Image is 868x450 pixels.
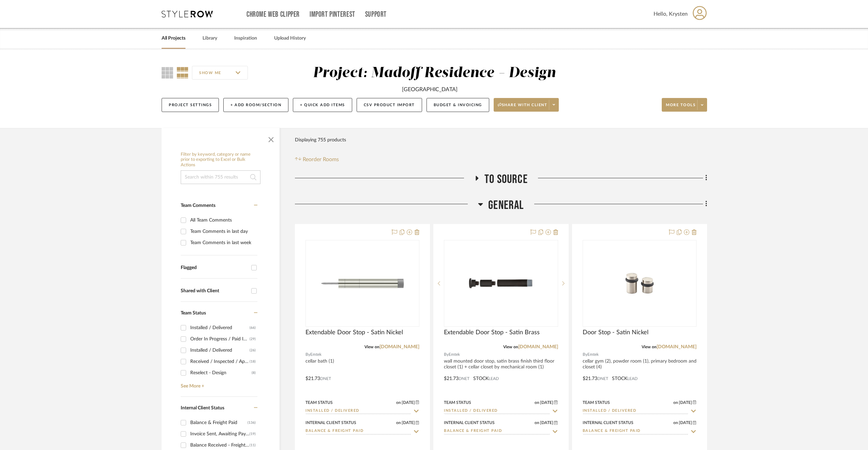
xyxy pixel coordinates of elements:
div: Invoice Sent, Awaiting Payment [190,428,250,439]
img: Extendable Door Stop - Satin Nickel [320,241,405,326]
a: Upload History [274,34,306,43]
span: [DATE] [539,400,554,405]
img: Extendable Door Stop - Satin Brass [458,241,543,326]
div: Team Comments in last day [190,226,256,237]
input: Type to Search… [583,408,688,414]
span: General [488,198,524,213]
div: Order In Progress / Paid In Full w/ Freight, No Balance due [190,334,250,344]
span: Emtek [310,351,321,358]
div: Internal Client Status [583,420,633,426]
span: on [535,421,539,425]
div: Balance & Freight Paid [190,417,248,428]
span: By [305,351,310,358]
div: (29) [250,334,256,344]
div: All Team Comments [190,215,256,226]
a: Support [365,12,387,17]
div: Internal Client Status [444,420,495,426]
div: Received / Inspected / Approved [190,356,250,367]
span: Team Status [181,311,206,315]
div: Reselect - Design [190,367,252,378]
div: Flagged [181,265,248,271]
span: on [535,400,539,405]
span: on [673,421,678,425]
div: [GEOGRAPHIC_DATA] [402,85,458,94]
a: [DOMAIN_NAME] [518,344,558,349]
button: + Add Room/Section [223,98,288,112]
a: Library [203,34,217,43]
a: Import Pinterest [310,12,355,17]
span: Extendable Door Stop - Satin Nickel [305,329,403,336]
div: Internal Client Status [305,420,356,426]
a: All Projects [162,34,185,43]
button: + Quick Add Items [293,98,352,112]
span: [DATE] [678,420,693,425]
div: (18) [250,356,256,367]
span: [DATE] [401,420,416,425]
input: Type to Search… [583,428,688,435]
span: [DATE] [678,400,693,405]
div: Team Comments in last week [190,237,256,248]
div: (19) [250,428,256,439]
span: on [673,400,678,405]
span: To Source [484,172,528,187]
span: Emtek [449,351,460,358]
span: Extendable Door Stop - Satin Brass [444,329,540,336]
a: [DOMAIN_NAME] [657,344,697,349]
span: Reorder Rooms [303,155,339,164]
span: on [396,421,401,425]
span: View on [642,345,657,349]
div: Team Status [444,399,471,406]
span: [DATE] [401,400,416,405]
div: (66) [250,322,256,333]
span: Emtek [587,351,599,358]
span: Share with client [498,102,548,113]
span: [DATE] [539,420,554,425]
span: on [396,400,401,405]
a: Chrome Web Clipper [246,12,300,17]
a: Inspiration [234,34,257,43]
img: Door Stop - Satin Nickel [597,241,682,326]
div: Shared with Client [181,288,248,294]
div: (8) [252,367,256,378]
span: Hello, Krysten [654,10,688,18]
input: Type to Search… [444,428,550,435]
span: Door Stop - Satin Nickel [583,329,648,336]
input: Type to Search… [444,408,550,414]
a: See More + [179,378,257,389]
span: View on [364,345,379,349]
div: (136) [248,417,256,428]
span: Team Comments [181,203,215,208]
button: Reorder Rooms [295,155,339,164]
button: Share with client [494,98,559,112]
span: By [444,351,449,358]
div: Project: Madoff Residence - Design [313,66,556,80]
div: Team Status [305,399,333,406]
h6: Filter by keyword, category or name prior to exporting to Excel or Bulk Actions [181,152,260,168]
button: Budget & Invoicing [426,98,489,112]
div: (26) [250,345,256,356]
input: Type to Search… [305,408,411,414]
div: Team Status [583,399,610,406]
div: Displaying 755 products [295,133,346,147]
span: By [583,351,587,358]
button: Close [264,131,278,145]
span: More tools [666,102,695,113]
button: CSV Product Import [357,98,422,112]
span: Internal Client Status [181,406,224,410]
input: Type to Search… [305,428,411,435]
a: [DOMAIN_NAME] [379,344,419,349]
div: Installed / Delivered [190,322,250,333]
div: Installed / Delivered [190,345,250,356]
input: Search within 755 results [181,170,260,184]
span: View on [503,345,518,349]
button: More tools [662,98,707,112]
button: Project Settings [162,98,219,112]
